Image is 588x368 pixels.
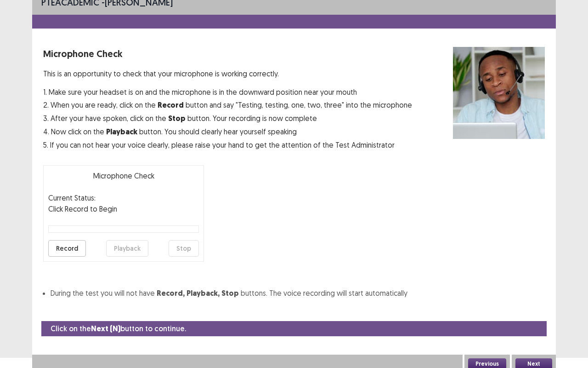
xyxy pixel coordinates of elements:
button: Stop [169,240,199,257]
strong: Next (N) [91,324,120,333]
p: Click on the button to continue. [51,323,186,334]
strong: Playback, [187,288,220,298]
p: Click Record to Begin [48,203,199,214]
strong: Stop [221,288,239,298]
li: During the test you will not have buttons. The voice recording will start automatically [51,287,545,299]
button: Playback [106,240,148,257]
strong: Playback [106,127,137,137]
img: microphone check [453,47,545,139]
button: Record [48,240,86,257]
p: 1. Make sure your headset is on and the microphone is in the downward position near your mouth [43,86,412,98]
p: This is an opportunity to check that your microphone is working correctly. [43,68,412,79]
strong: Record [158,100,184,110]
p: 2. When you are ready, click on the button and say "Testing, testing, one, two, three" into the m... [43,99,412,111]
p: Current Status: [48,192,96,203]
p: 5. If you can not hear your voice clearly, please raise your hand to get the attention of the Tes... [43,139,412,150]
strong: Stop [168,114,186,123]
p: Microphone Check [43,47,412,61]
strong: Record, [157,288,185,298]
p: 3. After your have spoken, click on the button. Your recording is now complete [43,113,412,124]
p: 4. Now click on the button. You should clearly hear yourself speaking [43,126,412,138]
p: Microphone Check [48,170,199,181]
